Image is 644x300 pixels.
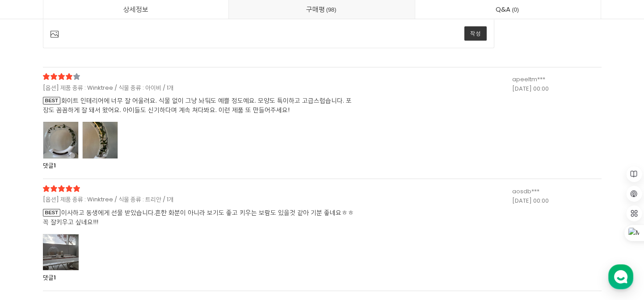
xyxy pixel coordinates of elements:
[43,97,60,104] span: BEST
[43,208,356,227] span: 이사하고 동생에게 선물 받았습니다.흔한 화분이 아니라 보기도 좋고 키우는 보람도 있을것 같아 기분 좋네요ㅎㅎ 꼭 잘키우고 싶네요!!!
[43,273,54,282] strong: 댓글
[54,161,56,170] span: 1
[54,273,56,282] span: 1
[138,239,149,246] span: 설정
[325,5,338,14] span: 98
[512,84,602,94] div: [DATE] 00:00
[3,226,59,248] a: 홈
[512,196,602,206] div: [DATE] 00:00
[59,226,115,248] a: 대화
[43,195,333,204] span: [옵션] 제품 종류 : Winktree / 식물 종류 : 트리안 / 1개
[43,83,333,93] span: [옵션] 제품 종류 : Winktree / 식물 종류 : 아이비 / 1개
[43,161,54,170] strong: 댓글
[28,239,34,246] span: 홈
[464,26,487,41] a: 작성
[82,240,93,247] span: 대화
[43,96,356,115] span: 화이트 인테리어에 너무 잘 어울려요. 식물 없이 그냥 놔둬도 예쁠 정도예요. 모양도 특이하고 고급스럽습니다. 포장도 꼼꼼하게 잘 돼서 왔어요. 아이들도 신기하다며 계속 쳐다봐...
[115,226,172,248] a: 설정
[510,5,520,14] span: 0
[43,209,60,217] span: BEST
